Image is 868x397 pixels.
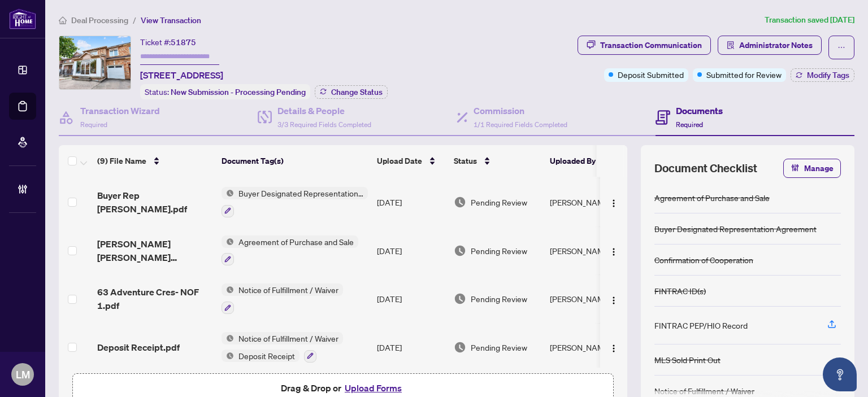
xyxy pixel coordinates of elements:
[605,290,623,308] button: Logo
[837,43,845,51] span: ellipsis
[140,68,223,82] span: [STREET_ADDRESS]
[783,159,841,178] button: Manage
[9,8,36,29] img: logo
[234,283,343,296] span: Notice of Fulfillment / Waiver
[454,293,466,305] img: Document Status
[140,36,196,49] div: Ticket #:
[545,226,630,275] td: [PERSON_NAME]
[676,104,723,117] h4: Documents
[791,68,854,82] button: Modify Tags
[545,274,630,323] td: [PERSON_NAME]
[277,120,371,129] span: 3/3 Required Fields Completed
[454,155,477,167] span: Status
[823,357,857,391] button: Open asap
[222,332,234,344] img: Status Icon
[97,237,212,264] span: [PERSON_NAME] [PERSON_NAME] Castro_[DATE] 13_16_11 1 3.pdf
[609,199,618,208] img: Logo
[277,104,371,117] h4: Details & People
[471,196,527,208] span: Pending Review
[171,87,306,97] span: New Submission - Processing Pending
[341,381,405,395] button: Upload Forms
[97,341,180,354] span: Deposit Receipt.pdf
[133,14,136,27] li: /
[545,323,630,372] td: [PERSON_NAME]
[222,235,358,266] button: Status IconAgreement of Purchase and Sale
[474,120,567,129] span: 1/1 Required Fields Completed
[654,354,721,366] div: MLS Sold Print Out
[222,350,234,362] img: Status Icon
[676,120,703,129] span: Required
[609,247,618,256] img: Logo
[222,235,234,248] img: Status Icon
[234,332,343,344] span: Notice of Fulfillment / Waiver
[454,341,466,354] img: Document Status
[234,235,358,248] span: Agreement of Purchase and Sale
[372,178,449,226] td: [DATE]
[171,37,196,47] span: 51875
[718,36,822,55] button: Administrator Notes
[609,344,618,353] img: Logo
[222,187,234,199] img: Status Icon
[654,385,754,397] div: Notice of Fulfillment / Waiver
[222,332,343,363] button: Status IconNotice of Fulfillment / WaiverStatus IconDeposit Receipt
[449,145,545,177] th: Status
[605,193,623,211] button: Logo
[234,350,300,362] span: Deposit Receipt
[545,178,630,226] td: [PERSON_NAME]
[372,226,449,275] td: [DATE]
[372,274,449,323] td: [DATE]
[281,381,405,395] span: Drag & Drop or
[16,367,30,382] span: LM
[80,120,107,129] span: Required
[372,323,449,372] td: [DATE]
[454,245,466,257] img: Document Status
[377,155,422,167] span: Upload Date
[545,145,630,177] th: Uploaded By
[222,187,368,217] button: Status IconBuyer Designated Representation Agreement
[804,159,834,177] span: Manage
[222,283,343,314] button: Status IconNotice of Fulfillment / Waiver
[807,71,849,79] span: Modify Tags
[372,145,449,177] th: Upload Date
[471,245,527,257] span: Pending Review
[605,242,623,260] button: Logo
[141,15,201,25] span: View Transaction
[474,104,567,117] h4: Commission
[80,104,160,117] h4: Transaction Wizard
[93,145,217,177] th: (9) File Name
[315,85,388,99] button: Change Status
[654,191,770,204] div: Agreement of Purchase and Sale
[217,145,372,177] th: Document Tag(s)
[727,41,735,49] span: solution
[59,16,67,24] span: home
[59,36,131,89] img: IMG-N12329671_1.jpg
[471,341,527,354] span: Pending Review
[97,285,212,312] span: 63 Adventure Cres- NOF 1.pdf
[706,68,782,81] span: Submitted for Review
[609,296,618,305] img: Logo
[605,338,623,356] button: Logo
[471,293,527,305] span: Pending Review
[654,223,817,235] div: Buyer Designated Representation Agreement
[234,187,368,199] span: Buyer Designated Representation Agreement
[222,283,234,296] img: Status Icon
[331,88,383,96] span: Change Status
[654,319,748,331] div: FINTRAC PEP/HIO Record
[739,36,813,54] span: Administrator Notes
[618,68,684,81] span: Deposit Submitted
[71,15,128,25] span: Deal Processing
[654,160,757,176] span: Document Checklist
[454,196,466,208] img: Document Status
[600,36,702,54] div: Transaction Communication
[654,254,753,266] div: Confirmation of Cooperation
[97,155,146,167] span: (9) File Name
[97,189,212,216] span: Buyer Rep [PERSON_NAME].pdf
[765,14,854,27] article: Transaction saved [DATE]
[654,285,706,297] div: FINTRAC ID(s)
[140,84,310,99] div: Status:
[578,36,711,55] button: Transaction Communication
